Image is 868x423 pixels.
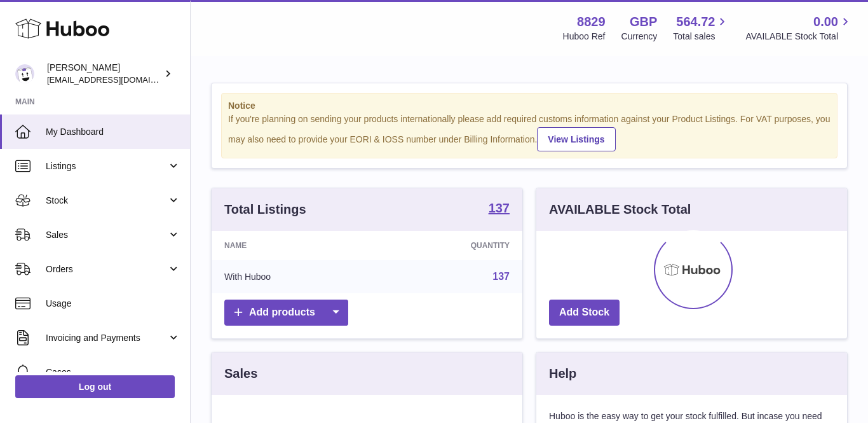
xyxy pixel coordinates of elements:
h3: Sales [224,365,257,382]
span: Total sales [673,31,729,43]
span: 0.00 [813,13,838,31]
td: With Huboo [212,260,376,293]
h3: Help [549,365,576,382]
span: [EMAIL_ADDRESS][DOMAIN_NAME] [47,74,187,85]
span: AVAILABLE Stock Total [745,31,853,43]
a: View Listings [537,127,615,151]
h3: AVAILABLE Stock Total [549,201,691,218]
a: 137 [489,202,510,217]
a: 564.72 Total sales [673,13,729,43]
span: Listings [46,160,167,172]
th: Name [212,231,376,260]
h3: Total Listings [224,201,306,218]
span: Orders [46,263,167,275]
span: Cases [46,366,180,378]
strong: GBP [630,13,657,31]
span: My Dashboard [46,126,180,138]
strong: 8829 [577,13,606,31]
div: Currency [621,31,658,43]
a: 137 [492,271,510,282]
div: If you're planning on sending your products internationally please add required customs informati... [228,113,831,151]
span: Sales [46,229,167,241]
img: commandes@kpmatech.com [15,64,34,83]
span: Invoicing and Payments [46,332,167,344]
strong: 137 [489,202,510,214]
div: [PERSON_NAME] [47,62,161,86]
span: Usage [46,298,180,310]
th: Quantity [376,231,522,260]
a: 0.00 AVAILABLE Stock Total [745,13,853,43]
a: Log out [15,375,175,398]
strong: Notice [228,100,831,112]
a: Add Stock [549,300,620,326]
span: Stock [46,195,167,207]
div: Huboo Ref [563,31,606,43]
a: Add products [224,300,348,326]
span: 564.72 [676,13,715,31]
